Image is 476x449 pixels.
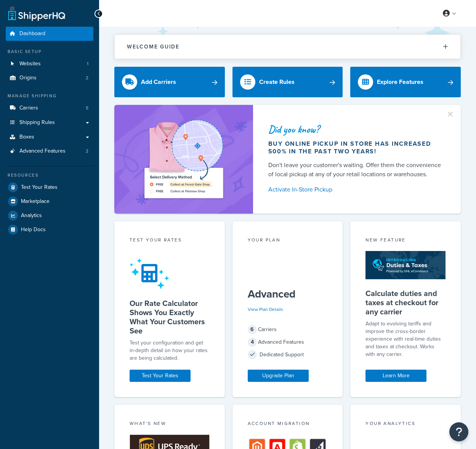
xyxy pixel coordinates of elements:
[130,299,210,335] h5: Our Rate Calculator Shows You Exactly What Your Customers See
[248,288,328,300] h5: Advanced
[19,61,41,67] span: Websites
[86,148,88,154] span: 2
[6,195,93,208] a: Marketplace
[19,31,45,37] span: Dashboard
[6,71,93,85] li: Origins
[268,161,442,179] div: Don't leave your customer's waiting. Offer them the convenience of local pickup at any of your re...
[6,144,93,158] a: Advanced Features2
[6,209,93,222] a: Analytics
[268,184,442,195] a: Activate In-Store Pickup
[232,67,343,97] a: Create Rules
[6,101,93,115] li: Carriers
[248,420,328,429] div: Account Migration
[6,116,93,130] a: Shipping Rules
[87,61,88,67] span: 1
[449,422,468,441] button: Open Resource Center
[365,320,446,358] p: Adapt to evolving tariffs and improve the cross-border experience with real-time duties and taxes...
[248,349,328,360] div: Dedicated Support
[248,337,328,348] div: Advanced Features
[130,339,210,362] div: Test your configuration and get in-depth detail on how your rates are being calculated.
[6,172,93,179] div: Resources
[141,77,176,87] div: Add Carriers
[6,48,93,55] div: Basic Setup
[248,306,283,313] a: View Plan Details
[21,227,46,233] span: Help Docs
[6,57,93,71] a: Websites1
[6,101,93,115] a: Carriers5
[127,44,180,50] h2: Welcome Guide
[21,184,58,191] span: Test Your Rates
[19,119,55,126] span: Shipping Rules
[365,370,426,382] a: Learn More
[365,420,446,429] div: Your Analytics
[365,237,446,245] div: New Feature
[130,420,210,429] div: What's New
[21,212,42,219] span: Analytics
[6,71,93,85] a: Origins2
[6,93,93,99] div: Manage Shipping
[268,124,442,135] div: Did you know?
[6,130,93,144] a: Boxes
[377,77,423,87] div: Explore Features
[248,324,328,335] div: Carriers
[19,148,66,154] span: Advanced Features
[130,370,191,382] a: Test Your Rates
[248,325,257,334] span: 6
[6,223,93,237] a: Help Docs
[248,237,328,245] div: Your Plan
[114,67,225,97] a: Add Carriers
[86,105,88,111] span: 5
[6,180,93,194] a: Test Your Rates
[19,134,34,140] span: Boxes
[248,370,309,382] a: Upgrade Plan
[365,289,446,316] h5: Calculate duties and taxes at checkout for any carrier
[86,75,88,81] span: 2
[259,77,295,87] div: Create Rules
[115,35,460,59] button: Welcome Guide
[268,140,442,155] div: Buy online pickup in store has increased 500% in the past two years!
[248,338,257,347] span: 4
[350,67,461,97] a: Explore Features
[130,237,210,245] div: Test your rates
[6,57,93,71] li: Websites
[21,198,50,205] span: Marketplace
[6,144,93,158] li: Advanced Features
[6,27,93,41] a: Dashboard
[127,116,241,202] img: ad-shirt-map-b0359fc47e01cab431d101c4b569394f6a03f54285957d908178d52f29eb9668.png
[19,105,38,111] span: Carriers
[19,75,37,81] span: Origins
